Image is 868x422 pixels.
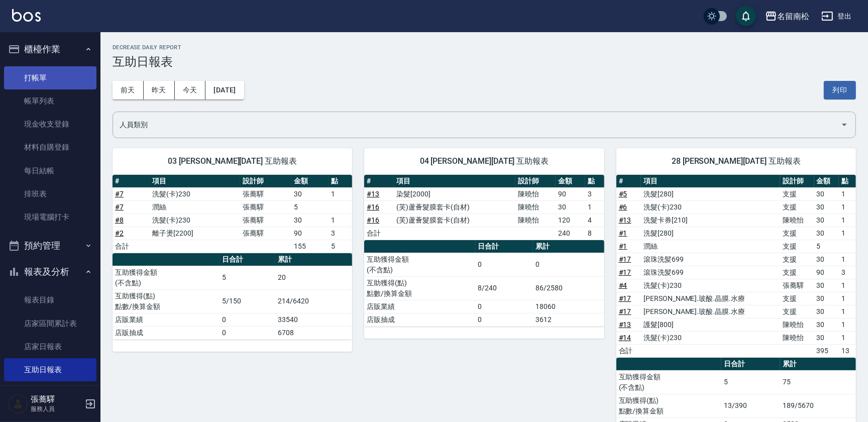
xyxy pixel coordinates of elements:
[4,259,96,285] button: 報表及分析
[780,253,814,266] td: 支援
[364,175,394,188] th: #
[814,214,839,227] td: 30
[113,240,150,253] td: 合計
[839,331,856,344] td: 1
[364,313,475,326] td: 店販抽成
[839,187,856,200] td: 1
[780,305,814,318] td: 支援
[275,313,352,326] td: 33540
[780,214,814,227] td: 陳曉怡
[616,344,641,357] td: 合計
[150,175,240,188] th: 項目
[619,294,631,302] a: #17
[4,89,96,113] a: 帳單列表
[780,331,814,344] td: 陳曉怡
[220,289,275,313] td: 5/150
[533,313,604,326] td: 3612
[364,175,604,240] table: a dense table
[839,175,856,188] th: 點
[814,175,839,188] th: 金額
[515,200,556,214] td: 陳曉怡
[619,334,631,342] a: #14
[4,335,96,358] a: 店家日報表
[619,307,631,315] a: #17
[220,313,275,326] td: 0
[616,175,641,188] th: #
[556,214,585,227] td: 120
[240,214,291,227] td: 張蕎驛
[329,240,352,253] td: 5
[4,288,96,311] a: 報表目錄
[814,292,839,305] td: 30
[475,300,533,313] td: 0
[475,253,533,276] td: 0
[556,175,585,188] th: 金額
[515,187,556,200] td: 陳曉怡
[761,6,813,27] button: 名留南松
[329,175,352,188] th: 點
[824,81,856,99] button: 列印
[113,175,352,253] table: a dense table
[616,175,856,358] table: a dense table
[291,200,329,214] td: 5
[556,187,585,200] td: 90
[515,175,556,188] th: 設計師
[475,276,533,300] td: 8/240
[125,156,340,166] span: 03 [PERSON_NAME][DATE] 互助報表
[814,344,839,357] td: 395
[814,331,839,344] td: 30
[240,200,291,214] td: 張蕎驛
[839,318,856,331] td: 1
[4,136,96,159] a: 材料自購登錄
[291,240,329,253] td: 155
[240,187,291,200] td: 張蕎驛
[839,200,856,214] td: 1
[641,175,780,188] th: 項目
[150,227,240,240] td: 離子燙[2200]
[515,214,556,227] td: 陳曉怡
[556,200,585,214] td: 30
[836,117,852,133] button: Open
[205,81,244,99] button: [DATE]
[641,318,780,331] td: 護髮[800]
[364,240,604,327] table: a dense table
[619,229,627,237] a: #1
[117,116,836,134] input: 人員名稱
[150,200,240,214] td: 潤絲
[780,358,856,371] th: 累計
[641,305,780,318] td: [PERSON_NAME].玻酸.晶膜.水療
[839,344,856,357] td: 13
[291,214,329,227] td: 30
[367,216,379,224] a: #16
[475,240,533,253] th: 日合計
[619,281,627,289] a: #4
[4,66,96,89] a: 打帳單
[641,279,780,292] td: 洗髮(卡)230
[814,200,839,214] td: 30
[4,233,96,259] button: 預約管理
[619,242,627,250] a: #1
[780,292,814,305] td: 支援
[839,253,856,266] td: 1
[721,358,780,371] th: 日合計
[619,203,627,211] a: #6
[4,312,96,335] a: 店家區間累計表
[585,214,604,227] td: 4
[616,394,722,417] td: 互助獲得(點) 點數/換算金額
[113,55,856,69] h3: 互助日報表
[367,190,379,198] a: #13
[641,187,780,200] td: 洗髮[280]
[4,113,96,136] a: 現金收支登錄
[394,214,515,227] td: (芙)蘆薈髮膜套卡(自材)
[115,229,124,237] a: #2
[780,279,814,292] td: 張蕎驛
[814,253,839,266] td: 30
[641,227,780,240] td: 洗髮[280]
[31,394,82,404] h5: 張蕎驛
[839,279,856,292] td: 1
[329,214,352,227] td: 1
[364,227,394,240] td: 合計
[780,318,814,331] td: 陳曉怡
[275,326,352,339] td: 6708
[4,36,96,62] button: 櫃檯作業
